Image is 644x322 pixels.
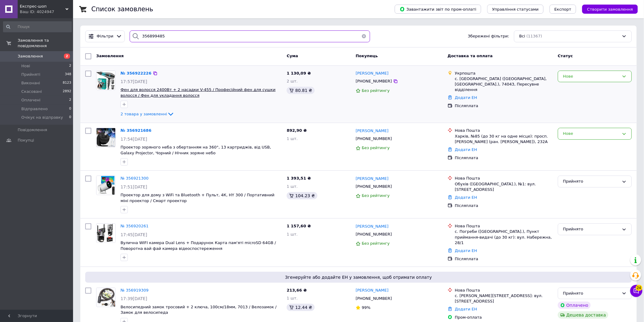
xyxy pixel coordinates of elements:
div: с. [GEOGRAPHIC_DATA] ([GEOGRAPHIC_DATA], [GEOGRAPHIC_DATA].), 74043, Пересувне відділення [455,76,553,93]
span: [PHONE_NUMBER] [356,136,392,141]
span: 2 товара у замовленні [121,112,167,116]
span: Оплачені [21,97,40,103]
div: 80.81 ₴ [287,87,314,94]
span: Завантажити звіт по пром-оплаті [400,6,476,12]
div: Нове [563,131,619,137]
button: Експорт [550,5,576,14]
button: Завантажити звіт по пром-оплаті [395,5,481,14]
div: Післяплата [455,256,553,262]
a: [PERSON_NAME] [356,288,389,293]
span: 1 157,60 ₴ [287,224,311,228]
span: 2 [69,63,71,69]
a: № 356922226 [121,71,152,75]
div: Ваш ID: 4024947 [20,9,73,15]
span: 2 шт. [287,79,298,83]
div: Післяплата [455,155,553,161]
a: Додати ЕН [455,95,477,100]
span: 99% [362,305,371,310]
span: [PERSON_NAME] [356,176,389,181]
div: Нова Пошта [455,288,553,293]
span: Нові [21,63,30,69]
a: Фото товару [96,176,116,195]
span: Створити замовлення [587,7,633,12]
span: 1 393,51 ₴ [287,176,311,180]
span: Статус [558,54,573,58]
div: Харків, №85 (до 30 кг на одне місце): просп. [PERSON_NAME] (ран. [PERSON_NAME]), 232А [455,134,553,145]
div: 12.44 ₴ [287,304,314,311]
img: Фото товару [96,288,115,307]
span: Прийняті [21,72,40,77]
img: Фото товару [96,128,115,147]
div: Нова Пошта [455,128,553,133]
a: Створити замовлення [576,7,638,11]
a: [PERSON_NAME] [356,128,389,134]
img: Фото товару [96,224,115,243]
a: Велосипедний замок тросовий + 2 ключа, 100см/18мм, 7013 / Велозамок / Замок для велосипеда [121,305,277,315]
input: Пошук за номером замовлення, ПІБ покупця, номером телефону, Email, номером накладної [130,30,370,42]
span: [PERSON_NAME] [356,224,389,229]
div: Нова Пошта [455,176,553,181]
span: 2892 [63,89,71,94]
a: [PERSON_NAME] [356,224,389,229]
div: Прийнято [563,226,619,233]
div: 104.23 ₴ [287,192,317,199]
span: 2 [69,97,71,103]
span: [PHONE_NUMBER] [356,296,392,301]
span: Без рейтингу [362,241,390,246]
button: Чат з покупцем24 [630,285,642,297]
span: Без рейтингу [362,193,390,198]
span: Скасовані [21,89,42,94]
span: Управління статусами [492,7,539,12]
div: Дешева доставка [558,311,608,319]
span: Без рейтингу [362,145,390,150]
span: 0 [69,106,71,112]
span: Експорт [555,7,572,12]
a: Проектор для дому з WiFi та Bluetooth + Пульт, 4К, HY 300 / Портативний міні проектор / Смарт про... [121,193,275,203]
span: 17:45[DATE] [121,232,147,237]
span: 1 шт. [287,296,298,300]
span: Повідомлення [18,127,47,133]
div: Обухів ([GEOGRAPHIC_DATA].), №1: вул. [STREET_ADDRESS] [455,181,553,192]
span: Відправлено [21,106,48,112]
span: Доставка та оплата [448,54,493,58]
span: 1 130,09 ₴ [287,71,311,75]
span: № 356919309 [121,288,149,292]
span: 24 [636,285,642,291]
a: Фото товару [96,71,116,90]
span: № 356921686 [121,128,152,133]
span: Cума [287,54,298,58]
a: Фото товару [96,128,116,147]
span: [PERSON_NAME] [356,128,389,133]
span: 1 шт. [287,232,298,236]
div: Пром-оплата [455,315,553,320]
span: № 356921300 [121,176,149,180]
a: Додати ЕН [455,147,477,152]
span: Збережені фільтри: [468,33,509,39]
span: [PERSON_NAME] [356,71,389,75]
span: [PHONE_NUMBER] [356,184,392,189]
a: Фото товару [96,223,116,243]
input: Пошук [3,21,72,32]
span: Проектор зоряного неба з обертанням на 360°, 13 картриджів, від USB, Galaxy Projector, Чорний / Н... [121,145,271,155]
span: 213,66 ₴ [287,288,307,292]
div: Післяплата [455,203,553,208]
span: Замовлення та повідомлення [18,38,73,49]
div: Укрпошта [455,71,553,76]
span: Виконані [21,80,40,86]
div: с. [PERSON_NAME][STREET_ADDRESS]: вул. [STREET_ADDRESS] [455,293,553,304]
div: с. Погреби ([GEOGRAPHIC_DATA].), Пункт приймання-видачі (до 30 кг): вул. Набережна, 28/1 [455,229,553,246]
a: 2 товара у замовленні [121,112,174,116]
span: 2 [64,54,70,59]
span: (11367) [527,34,542,38]
h1: Список замовлень [91,5,153,13]
a: Фен для волосся 2400Вт + 2 насадки V-455 / Професійний фен для сушки волосся / Фен для укладання ... [121,87,275,98]
span: 0 [69,115,71,120]
a: Додати ЕН [455,195,477,200]
a: № 356920261 [121,224,149,228]
span: 17:51[DATE] [121,184,147,189]
span: 8123 [63,80,71,86]
span: [PHONE_NUMBER] [356,232,392,236]
span: [PERSON_NAME] [356,288,389,292]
